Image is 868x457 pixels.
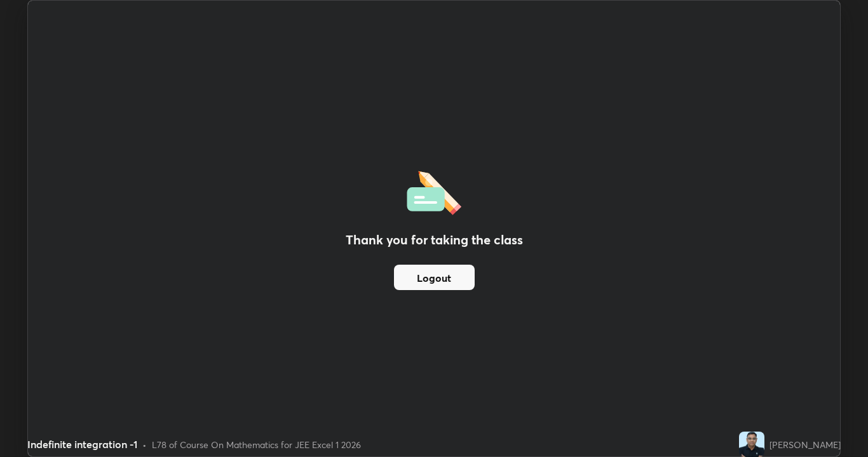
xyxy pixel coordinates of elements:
[27,437,137,452] div: Indefinite integration -1
[407,167,461,215] img: offlineFeedback.1438e8b3.svg
[770,438,841,451] div: [PERSON_NAME]
[142,438,147,451] div: •
[739,432,764,457] img: dac768bf8445401baa7a33347c0029c8.jpg
[152,438,361,451] div: L78 of Course On Mathematics for JEE Excel 1 2026
[346,230,523,249] h2: Thank you for taking the class
[394,265,475,290] button: Logout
